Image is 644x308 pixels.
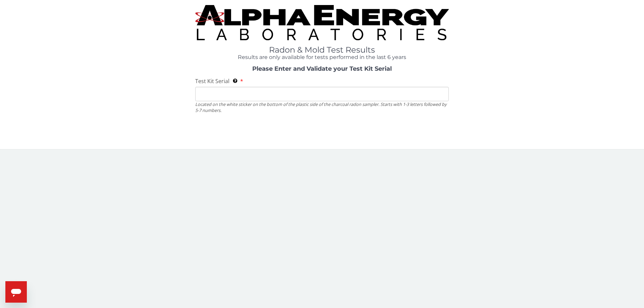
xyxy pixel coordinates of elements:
iframe: Button to launch messaging window [5,281,27,303]
img: TightCrop.jpg [195,5,449,40]
h1: Radon & Mold Test Results [195,46,449,54]
div: Located on the white sticker on the bottom of the plastic side of the charcoal radon sampler. Sta... [195,101,449,114]
span: Test Kit Serial [195,77,229,85]
strong: Please Enter and Validate your Test Kit Serial [252,65,392,72]
h4: Results are only available for tests performed in the last 6 years [195,54,449,60]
